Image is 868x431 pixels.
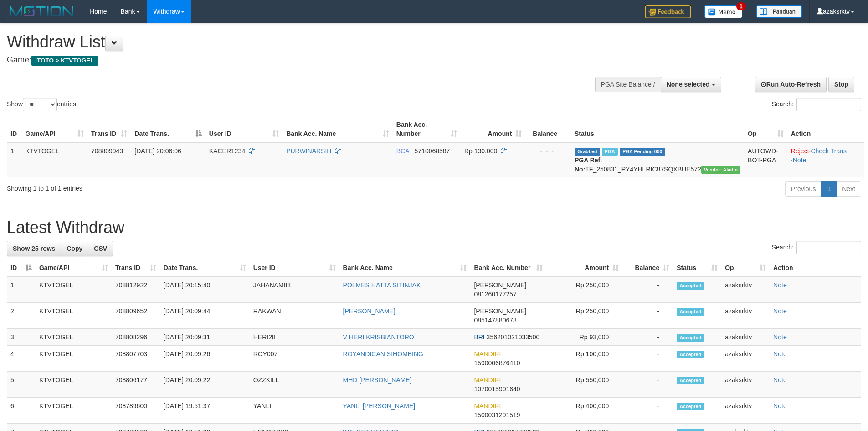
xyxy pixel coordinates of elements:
a: Note [773,350,787,358]
td: 708789600 [112,398,160,424]
td: azaksrktv [721,346,770,372]
span: [PERSON_NAME] [474,281,526,289]
th: Action [787,116,864,142]
th: Balance: activate to sort column ascending [622,260,673,276]
span: 1 [736,2,746,10]
th: Date Trans.: activate to sort column descending [131,116,205,142]
th: Bank Acc. Name: activate to sort column ascending [339,260,471,276]
td: Rp 100,000 [546,346,622,372]
span: Show 25 rows [13,245,55,252]
b: PGA Ref. No: [575,156,602,173]
td: 5 [7,372,36,398]
span: [DATE] 20:06:06 [134,147,181,155]
th: ID: activate to sort column descending [7,260,36,276]
input: Search: [796,241,861,254]
td: - [622,303,673,329]
span: Copy 085147880678 to clipboard [474,317,516,324]
td: 708806177 [112,372,160,398]
td: - [622,372,673,398]
td: - [622,398,673,424]
a: Note [773,402,787,410]
h1: Withdraw List [7,33,570,51]
span: Marked by azaksrktv [602,148,618,156]
span: 708809943 [91,147,123,155]
td: OZZKILL [250,372,339,398]
td: YANLI [250,398,339,424]
th: Game/API: activate to sort column ascending [36,260,112,276]
span: Accepted [677,377,704,384]
span: Copy 356201021033500 to clipboard [487,333,540,341]
td: Rp 400,000 [546,398,622,424]
td: 2 [7,303,36,329]
td: HERI28 [250,329,339,346]
label: Show entries [7,98,76,111]
span: Rp 130.000 [464,147,497,155]
td: - [622,329,673,346]
span: CSV [94,245,107,252]
td: · · [787,142,864,177]
span: BCA [396,147,409,155]
img: Button%20Memo.svg [704,5,743,18]
input: Search: [796,98,861,111]
select: Showentries [23,98,57,111]
td: KTVTOGEL [36,303,112,329]
span: KACER1234 [209,147,245,155]
td: Rp 93,000 [546,329,622,346]
div: - - - [529,146,567,156]
a: MHD [PERSON_NAME] [343,376,412,384]
a: Check Trans [811,147,847,155]
td: KTVTOGEL [36,398,112,424]
td: [DATE] 20:09:31 [160,329,250,346]
span: Accepted [677,403,704,410]
a: CSV [88,241,113,256]
h1: Latest Withdraw [7,218,861,237]
a: Show 25 rows [7,241,61,256]
td: azaksrktv [721,303,770,329]
td: TF_250831_PY4YHLRIC87SQXBUE572 [571,142,744,177]
td: 1 [7,142,22,177]
td: KTVTOGEL [36,329,112,346]
th: Bank Acc. Name: activate to sort column ascending [282,116,393,142]
td: 708812922 [112,276,160,303]
td: [DATE] 20:09:26 [160,346,250,372]
span: Accepted [677,351,704,358]
label: Search: [772,241,861,254]
span: Copy 1070015901640 to clipboard [474,385,520,393]
span: Accepted [677,308,704,316]
span: Copy 1590006876410 to clipboard [474,359,520,367]
td: [DATE] 20:09:22 [160,372,250,398]
td: KTVTOGEL [36,276,112,303]
td: Rp 550,000 [546,372,622,398]
th: Bank Acc. Number: activate to sort column ascending [470,260,546,276]
a: Note [773,281,787,289]
th: Trans ID: activate to sort column ascending [87,116,131,142]
th: Status: activate to sort column ascending [673,260,721,276]
h4: Game: [7,56,570,65]
td: 708807703 [112,346,160,372]
td: Rp 250,000 [546,276,622,303]
span: ITOTO > KTVTOGEL [31,56,98,66]
td: KTVTOGEL [22,142,88,177]
a: 1 [821,181,837,197]
td: [DATE] 20:15:40 [160,276,250,303]
a: Run Auto-Refresh [755,77,827,92]
a: Next [836,181,861,197]
span: PGA Pending [620,148,665,156]
th: Amount: activate to sort column ascending [546,260,622,276]
td: azaksrktv [721,276,770,303]
span: MANDIRI [474,350,501,358]
td: 4 [7,346,36,372]
td: JAHANAM88 [250,276,339,303]
span: Vendor URL: https://payment4.1velocity.biz [701,166,740,174]
th: Bank Acc. Number: activate to sort column ascending [393,116,461,142]
a: Previous [785,181,822,197]
td: [DATE] 20:09:44 [160,303,250,329]
th: Amount: activate to sort column ascending [461,116,525,142]
span: Copy 1500031291519 to clipboard [474,411,520,419]
label: Search: [772,98,861,111]
a: Note [773,333,787,341]
img: panduan.png [756,5,802,18]
button: None selected [661,77,721,92]
img: MOTION_logo.png [7,5,76,18]
th: User ID: activate to sort column ascending [250,260,339,276]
